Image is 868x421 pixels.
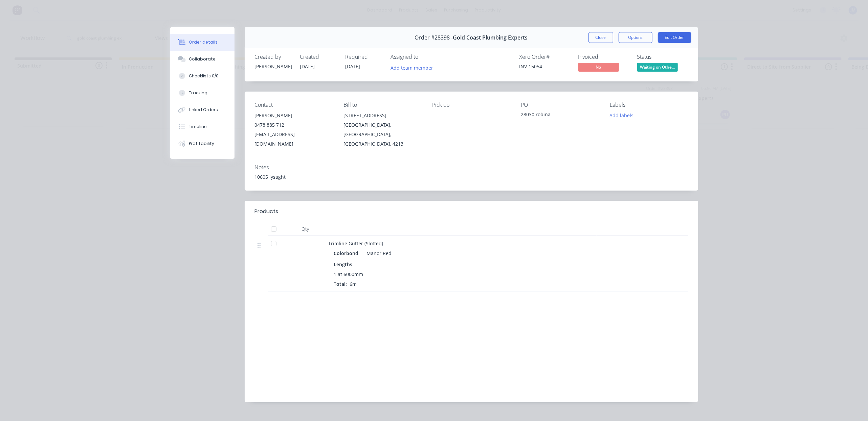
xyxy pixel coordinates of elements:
div: Status [637,54,688,60]
div: Xero Order # [519,54,570,60]
span: Total: [334,281,347,287]
div: Linked Orders [189,107,218,113]
div: [EMAIL_ADDRESS][DOMAIN_NAME] [255,130,333,149]
button: Checklists 0/0 [170,68,235,84]
div: Collaborate [189,56,216,62]
div: [PERSON_NAME] [255,111,333,120]
button: Collaborate [170,51,235,68]
button: Add team member [391,63,437,72]
span: Gold Coast Plumbing Experts [453,34,528,41]
div: Tracking [189,90,207,96]
button: Profitability [170,135,235,152]
div: Colorbond [334,248,361,258]
div: Qty [285,222,326,236]
div: 10605 lysaght [255,173,688,180]
span: [DATE] [300,63,315,70]
span: No [578,63,619,71]
div: 0478 885 712 [255,120,333,130]
div: Assigned to [391,54,459,60]
div: Labels [610,102,688,108]
span: Waiting on Othe... [637,63,678,71]
button: Edit Order [658,32,691,43]
div: PO [521,102,599,108]
button: Close [588,32,613,43]
div: Checklists 0/0 [189,73,219,79]
button: Options [619,32,652,43]
span: 6m [347,281,360,287]
div: Timeline [189,124,207,130]
button: Waiting on Othe... [637,63,678,73]
div: Profitability [189,141,214,147]
div: Pick up [432,102,510,108]
button: Linked Orders [170,101,235,118]
div: Contact [255,102,333,108]
span: Trimline Gutter (Slotted) [329,240,383,247]
div: Bill to [343,102,421,108]
button: Order details [170,34,235,51]
div: [PERSON_NAME]0478 885 712[EMAIL_ADDRESS][DOMAIN_NAME] [255,111,333,149]
div: Manor Red [364,248,392,258]
button: Timeline [170,118,235,135]
div: [GEOGRAPHIC_DATA], [GEOGRAPHIC_DATA], [GEOGRAPHIC_DATA], 4213 [343,120,421,149]
button: Add team member [387,63,437,72]
div: 28030 robina [521,111,599,120]
div: [STREET_ADDRESS] [343,111,421,120]
div: [PERSON_NAME] [255,63,292,70]
div: Invoiced [578,54,629,60]
button: Add labels [606,111,637,120]
div: Order details [189,39,218,45]
div: Created by [255,54,292,60]
span: 1 at 6000mm [334,271,363,278]
div: Created [300,54,337,60]
div: Notes [255,164,688,171]
div: Required [346,54,383,60]
span: Order #28398 - [415,34,453,41]
span: [DATE] [346,63,360,70]
span: Lengths [334,261,353,268]
div: [STREET_ADDRESS][GEOGRAPHIC_DATA], [GEOGRAPHIC_DATA], [GEOGRAPHIC_DATA], 4213 [343,111,421,149]
div: Products [255,207,279,216]
div: INV-15054 [519,63,570,70]
button: Tracking [170,84,235,101]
